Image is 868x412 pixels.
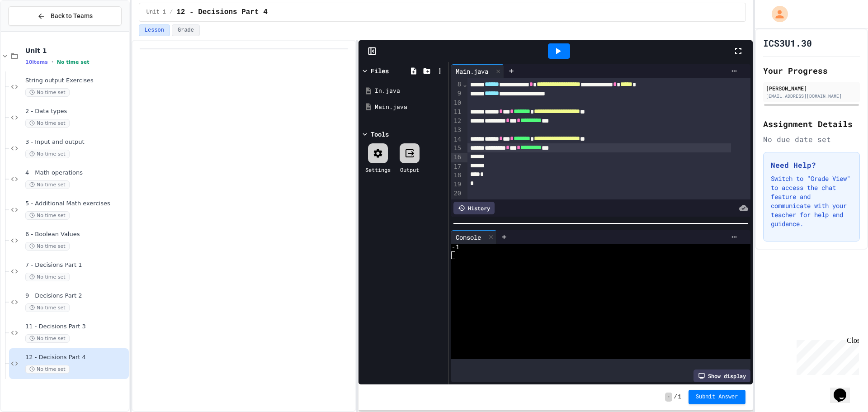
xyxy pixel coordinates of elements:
div: Output [400,166,419,174]
div: Chat with us now!Close [4,4,62,57]
div: 12 [451,117,462,126]
div: [PERSON_NAME] [766,84,857,92]
span: 3 - Input and output [25,138,127,146]
div: 17 [451,162,462,171]
span: Unit 1 [146,9,166,16]
span: Unit 1 [25,47,127,55]
div: [EMAIL_ADDRESS][DOMAIN_NAME] [766,93,857,99]
span: 2 - Data types [25,108,127,115]
h1: ICS3U1.30 [763,37,812,49]
div: Console [451,232,486,242]
span: No time set [25,242,70,251]
h2: Assignment Details [763,118,860,130]
p: Switch to "Grade View" to access the chat feature and communicate with your teacher for help and ... [771,174,852,228]
span: Fold line [462,81,467,88]
div: History [453,202,495,214]
div: 14 [451,135,462,144]
span: Back to Teams [51,11,93,21]
div: 8 [451,80,462,89]
div: 11 [451,108,462,117]
iframe: chat widget [793,336,859,375]
div: 9 [451,89,462,98]
span: No time set [25,303,70,312]
span: 4 - Math operations [25,169,127,177]
span: No time set [25,365,70,374]
div: Files [371,66,389,76]
span: 6 - Boolean Values [25,231,127,238]
div: 18 [451,171,462,180]
button: Back to Teams [8,6,122,26]
span: No time set [25,180,70,189]
span: 5 - Additional Math exercises [25,200,127,208]
span: • [52,58,53,66]
div: 13 [451,126,462,135]
div: Console [451,230,497,244]
div: 16 [451,153,462,162]
div: No due date set [763,134,860,145]
div: In.java [375,86,445,95]
span: String output Exercises [25,77,127,85]
button: Submit Answer [689,390,745,404]
span: No time set [57,59,90,65]
span: 11 - Decisions Part 3 [25,323,127,331]
div: Main.java [451,66,493,76]
span: 1 [678,393,681,401]
span: No time set [25,150,70,158]
span: -1 [451,244,459,251]
span: No time set [25,273,70,281]
span: 10 items [25,59,48,65]
span: No time set [25,211,70,220]
div: Main.java [375,103,445,112]
button: Lesson [139,24,170,36]
div: 15 [451,144,462,153]
span: Submit Answer [696,393,738,401]
span: 9 - Decisions Part 2 [25,292,127,300]
span: - [665,393,672,402]
div: Settings [365,166,391,174]
span: 7 - Decisions Part 1 [25,261,127,269]
span: No time set [25,334,70,343]
iframe: chat widget [830,376,859,403]
h3: Need Help? [771,160,852,170]
span: 12 - Decisions Part 4 [25,354,127,361]
div: 20 [451,189,462,198]
span: 12 - Decisions Part 4 [176,7,268,18]
div: Tools [371,129,389,139]
h2: Your Progress [763,64,860,77]
div: My Account [762,4,790,24]
div: Show display [693,369,750,382]
div: Main.java [451,64,504,78]
span: No time set [25,119,70,128]
div: 10 [451,99,462,108]
span: Fold line [462,71,467,79]
span: / [674,393,677,401]
span: No time set [25,88,70,97]
div: 19 [451,180,462,189]
button: Grade [172,24,200,36]
span: / [170,9,173,16]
